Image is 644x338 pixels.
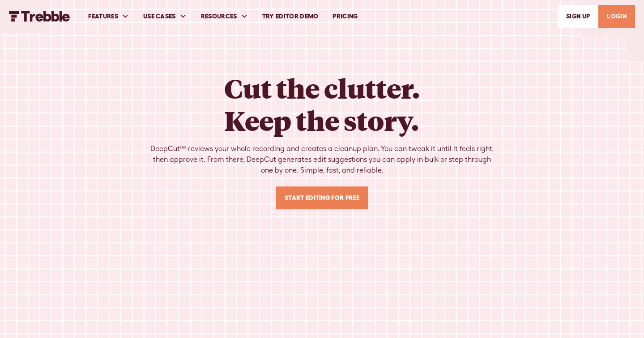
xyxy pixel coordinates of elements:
[81,1,136,32] div: FEATURES
[150,143,494,176] div: DeepCut™ reviews your whole recording and creates a cleanup plan. You can tweak it until it feels...
[276,186,368,209] a: Start Editing For Free
[194,1,255,32] div: RESOURCES
[136,1,194,32] div: USE CASES
[9,11,70,22] a: home
[255,1,326,32] a: Try Editor Demo
[201,12,237,21] div: RESOURCES
[9,11,70,22] img: Trebble FM Logo
[325,1,365,32] a: PRICING
[143,12,176,21] div: USE CASES
[224,72,420,136] h1: Cut the clutter. Keep the story.
[558,5,598,28] a: SIGn UP
[88,12,118,21] div: FEATURES
[598,5,635,28] a: LOGIN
